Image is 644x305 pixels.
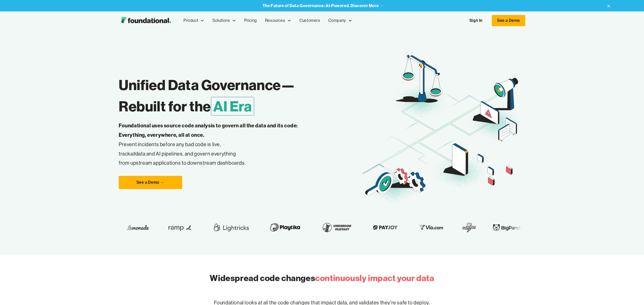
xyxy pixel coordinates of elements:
em: all [130,150,135,157]
strong: The Future of Data Governance: AI-Powered. Discover More → [263,3,384,8]
img: SuperPlay [462,220,477,234]
img: Foundational Logo [119,15,173,26]
a: See a Demo → [119,176,182,189]
img: Payjoy [370,224,400,231]
a: home [119,15,173,26]
p: Prevent incidents before any bad code is live, track data and AI pipelines, and govern everything... [119,121,314,168]
div: Product [183,17,198,24]
strong: Foundational uses source code analysis to govern all the data and its code: Everything, everywher... [119,122,298,138]
span: continuously impact your data [315,273,434,283]
h1: Unified Data Governance— Rebuilt for the [119,74,363,117]
img: Vio.com [417,224,446,231]
img: Lemonade [127,224,149,231]
span: AI Era [211,97,254,115]
img: Ramp [165,220,196,234]
div: Solutions [208,12,240,29]
div: Solutions [212,17,230,24]
a: Customers [295,12,324,29]
div: Product [179,12,208,29]
img: Playtika [267,220,303,234]
img: Lightricks [212,220,251,234]
div: Resources [261,12,295,29]
div: Resources [265,17,285,24]
iframe: Chat Widget [619,281,644,305]
a: Sign In [464,15,488,26]
a: Pricing [240,12,261,29]
a: See a Demo [492,15,525,26]
div: Company [328,17,346,24]
img: BigPanda [493,224,523,231]
div: Company [324,12,356,29]
img: Underdog Fantasy [319,220,354,234]
a: The Future of Data Governance: AI-Powered. Discover More → [263,3,384,8]
h2: Widespread code changes [210,272,434,284]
